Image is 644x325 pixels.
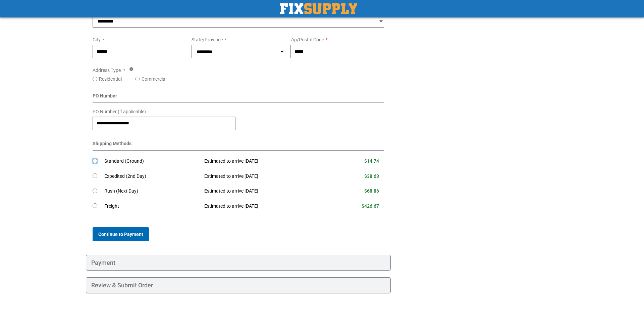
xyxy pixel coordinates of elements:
span: $38.63 [364,173,379,179]
td: Expedited (2nd Day) [104,169,199,184]
label: Commercial [142,76,166,82]
td: Freight [104,199,199,214]
td: Estimated to arrive [DATE] [199,169,329,184]
span: $68.86 [364,188,379,194]
span: State/Province [192,37,223,42]
td: Standard (Ground) [104,154,199,169]
span: PO Number (if applicable) [93,109,146,114]
button: Continue to Payment [93,227,149,241]
span: $426.67 [362,203,379,209]
div: Shipping Methods [93,140,384,151]
span: $14.74 [364,158,379,164]
div: PO Number [93,92,384,103]
label: Residential [99,76,122,82]
td: Estimated to arrive [DATE] [199,199,329,214]
span: Address Type [93,68,121,73]
span: City [93,37,101,42]
span: Continue to Payment [98,232,143,237]
span: Zip/Postal Code [290,37,324,42]
div: Review & Submit Order [86,277,391,293]
div: Payment [86,255,391,271]
td: Estimated to arrive [DATE] [199,154,329,169]
td: Rush (Next Day) [104,184,199,199]
img: Fix Industrial Supply [280,3,357,14]
td: Estimated to arrive [DATE] [199,184,329,199]
a: store logo [280,3,357,14]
